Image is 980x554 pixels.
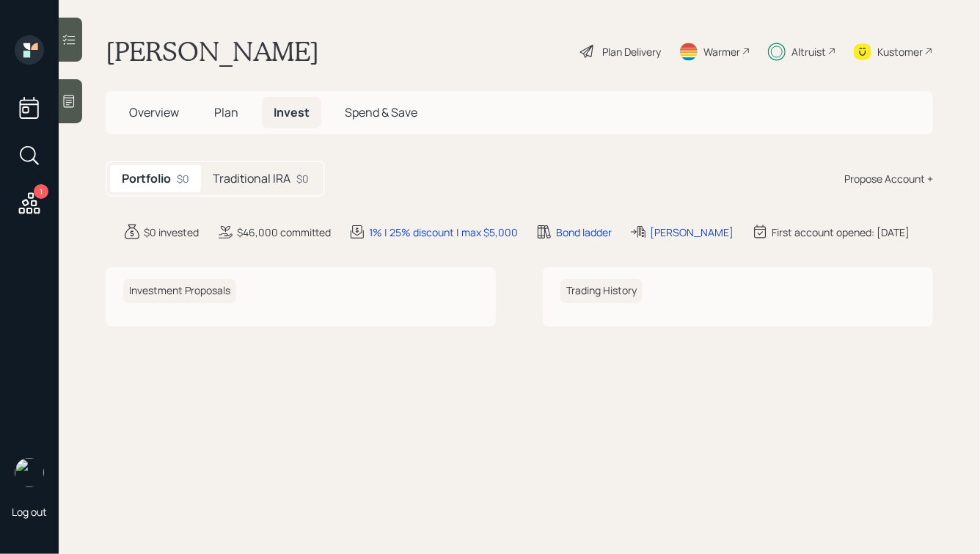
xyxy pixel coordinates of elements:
[129,104,179,120] span: Overview
[296,171,309,186] div: $0
[877,44,923,59] div: Kustomer
[703,44,740,59] div: Warmer
[772,225,910,240] div: First account opened: [DATE]
[237,225,331,240] div: $46,000 committed
[345,104,417,120] span: Spend & Save
[791,44,826,59] div: Altruist
[122,172,171,186] h5: Portfolio
[123,279,236,303] h6: Investment Proposals
[213,172,290,186] h5: Traditional IRA
[556,225,612,240] div: Bond ladder
[144,225,199,240] div: $0 invested
[650,225,734,240] div: [PERSON_NAME]
[560,279,643,303] h6: Trading History
[369,225,518,240] div: 1% | 25% discount | max $5,000
[106,35,319,68] h1: [PERSON_NAME]
[12,505,47,519] div: Log out
[214,104,238,120] span: Plan
[177,171,189,186] div: $0
[34,184,48,199] div: 1
[15,458,44,487] img: hunter_neumayer.jpg
[844,171,933,186] div: Propose Account +
[602,44,661,59] div: Plan Delivery
[274,104,310,120] span: Invest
